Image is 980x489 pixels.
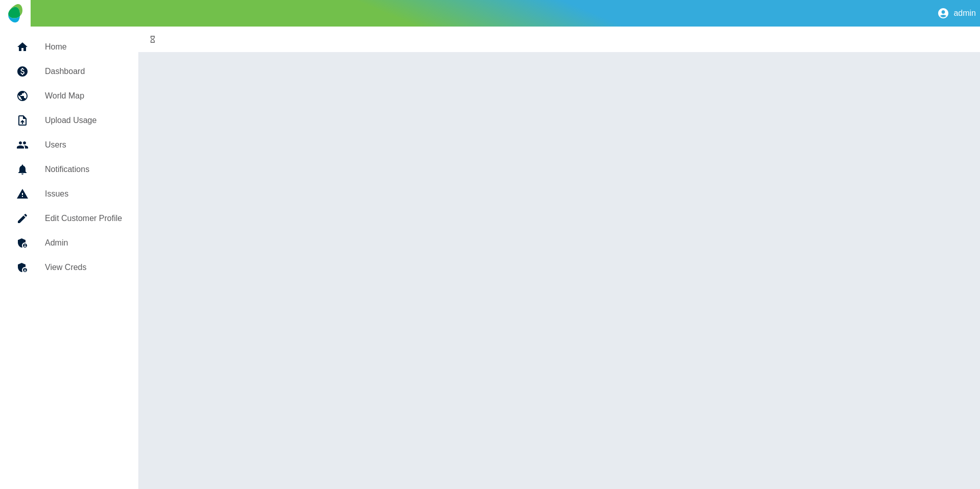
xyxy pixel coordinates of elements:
[45,237,122,249] h5: Admin
[953,9,976,18] p: admin
[8,4,22,22] img: Logo
[45,139,122,151] h5: Users
[45,188,122,200] h5: Issues
[8,133,130,157] a: Users
[45,212,122,225] h5: Edit Customer Profile
[45,261,122,274] h5: View Creds
[45,41,122,53] h5: Home
[933,3,980,23] button: admin
[8,157,130,182] a: Notifications
[45,163,122,176] h5: Notifications
[45,90,122,102] h5: World Map
[45,65,122,78] h5: Dashboard
[8,206,130,231] a: Edit Customer Profile
[8,35,130,59] a: Home
[8,108,130,133] a: Upload Usage
[45,114,122,127] h5: Upload Usage
[8,182,130,206] a: Issues
[8,84,130,108] a: World Map
[8,59,130,84] a: Dashboard
[8,231,130,255] a: Admin
[8,255,130,280] a: View Creds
